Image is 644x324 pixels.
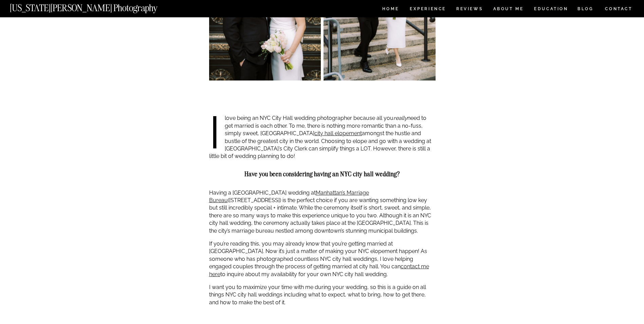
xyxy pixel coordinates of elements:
[314,130,362,137] a: city hall elopement
[209,114,436,160] p: I love being an NYC City Hall wedding photographer because all you need to get married is each ot...
[209,263,429,277] a: contact me here
[244,170,400,178] strong: Have you been considering having an NYC city hall wedding?
[393,115,407,121] em: really
[577,7,594,13] a: BLOG
[410,7,445,13] a: Experience
[493,7,524,13] a: ABOUT ME
[209,240,436,278] p: If you’re reading this, you may already know that you’re getting married at [GEOGRAPHIC_DATA]. No...
[456,7,482,13] a: REVIEWS
[533,7,569,13] a: EDUCATION
[209,284,436,306] p: I want you to maximize your time with me during your wedding, so this is a guide on all things NY...
[10,3,180,9] a: [US_STATE][PERSON_NAME] Photography
[381,7,400,13] a: HOME
[209,189,436,235] p: Having a [GEOGRAPHIC_DATA] wedding at ([STREET_ADDRESS]) is the perfect choice if you are wanting...
[605,5,633,13] a: CONTACT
